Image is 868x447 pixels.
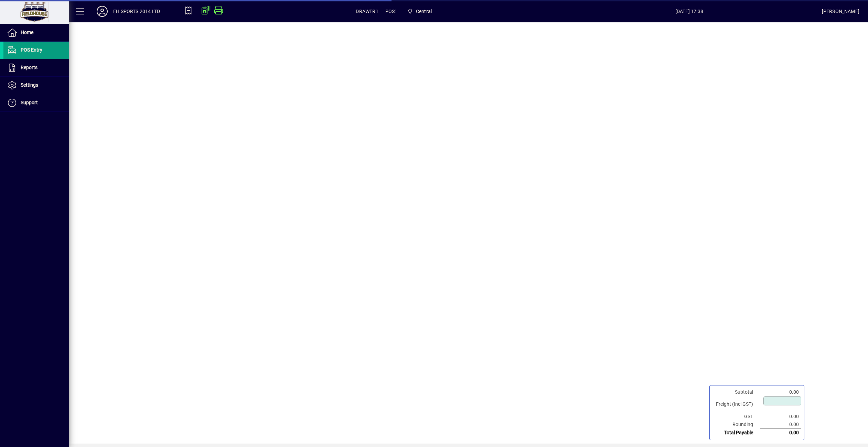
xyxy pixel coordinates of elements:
[557,6,822,17] span: [DATE] 17:38
[3,94,69,111] a: Support
[21,47,42,53] span: POS Entry
[91,5,113,18] button: Profile
[712,396,760,413] td: Freight (Incl GST)
[21,65,37,70] span: Reports
[3,24,69,41] a: Home
[404,5,435,18] span: Central
[712,429,760,437] td: Total Payable
[760,413,801,421] td: 0.00
[21,82,38,88] span: Settings
[760,429,801,437] td: 0.00
[760,421,801,429] td: 0.00
[21,100,38,105] span: Support
[822,6,859,17] div: [PERSON_NAME]
[356,6,378,17] span: DRAWER1
[712,413,760,421] td: GST
[416,6,432,17] span: Central
[712,388,760,396] td: Subtotal
[3,59,69,76] a: Reports
[760,388,801,396] td: 0.00
[113,6,160,17] div: FH SPORTS 2014 LTD
[3,77,69,94] a: Settings
[712,421,760,429] td: Rounding
[385,6,398,17] span: POS1
[21,30,33,35] span: Home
